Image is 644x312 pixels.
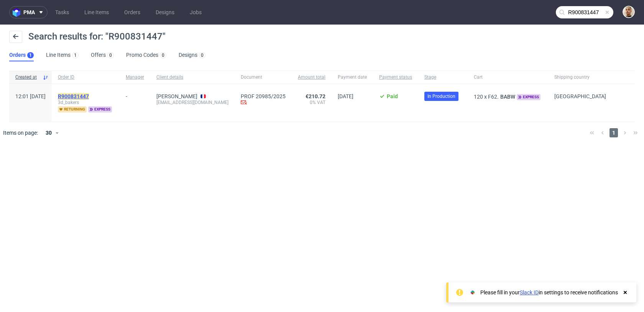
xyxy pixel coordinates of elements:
[298,99,325,106] span: 0% VAT
[58,93,89,99] mark: R900831447
[179,49,205,61] a: Designs0
[241,74,286,81] span: Document
[609,128,618,137] span: 1
[88,106,112,112] span: express
[424,74,462,81] span: Stage
[554,93,606,99] span: [GEOGRAPHIC_DATA]
[156,74,228,81] span: Client details
[126,49,166,61] a: Promo Codes0
[51,6,74,18] a: Tasks
[387,93,398,99] span: Paid
[28,31,166,42] span: Search results for: "R900831447"
[46,49,79,61] a: Line Items1
[126,90,144,99] div: -
[80,6,113,18] a: Line Items
[338,93,353,99] span: [DATE]
[58,74,113,81] span: Order ID
[474,94,483,100] span: 120
[162,53,164,58] div: 0
[474,93,542,100] div: x
[9,49,34,61] a: Orders1
[201,53,204,58] div: 0
[109,53,112,58] div: 0
[126,74,144,81] span: Manager
[29,53,32,58] div: 1
[15,74,39,81] span: Created at
[151,6,179,18] a: Designs
[156,99,228,106] div: [EMAIL_ADDRESS][DOMAIN_NAME]
[520,289,539,295] a: Slack ID
[488,94,499,100] span: F62.
[74,53,77,58] div: 1
[241,93,286,99] a: PROF 20985/2025
[469,289,476,296] img: Slack
[474,74,542,81] span: Cart
[58,106,87,112] span: returning
[41,127,55,138] div: 30
[306,93,325,99] span: €210.72
[15,93,46,99] span: 12:01 [DATE]
[185,6,206,18] a: Jobs
[120,6,145,18] a: Orders
[517,94,540,100] span: express
[427,93,455,100] span: In Production
[499,94,517,100] a: BABW
[9,6,48,18] button: pma
[623,7,634,17] img: Bartłomiej Leśniczuk
[298,74,325,81] span: Amount total
[58,99,113,106] span: 3d_bakers
[3,129,38,137] span: Items on page:
[554,74,606,81] span: Shipping country
[91,49,114,61] a: Offers0
[379,74,412,81] span: Payment status
[23,10,35,15] span: pma
[58,93,90,99] a: R900831447
[13,8,23,17] img: logo
[338,74,367,81] span: Payment date
[480,289,618,296] div: Please fill in your in settings to receive notifications
[156,93,197,99] a: [PERSON_NAME]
